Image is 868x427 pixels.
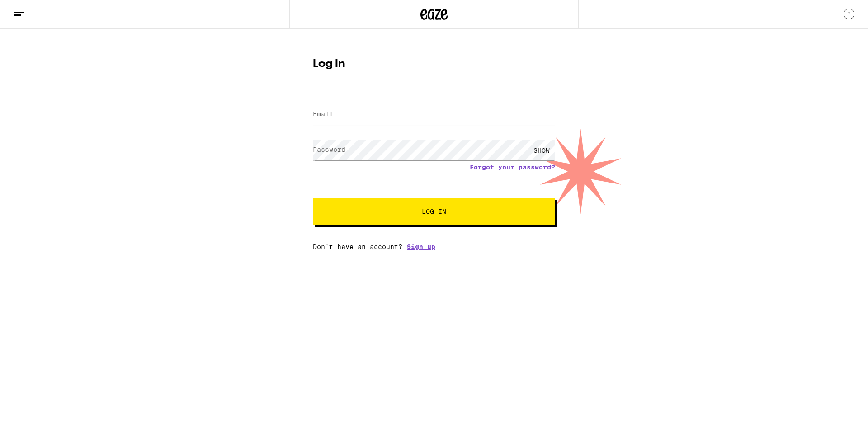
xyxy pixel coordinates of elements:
span: Log In [422,208,446,215]
h1: Log In [313,59,555,70]
label: Password [313,146,345,153]
div: SHOW [528,140,555,160]
button: Log In [313,198,555,225]
div: Don't have an account? [313,243,555,250]
label: Email [313,110,333,117]
a: Sign up [407,243,435,250]
input: Email [313,104,555,125]
a: Forgot your password? [470,164,555,171]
